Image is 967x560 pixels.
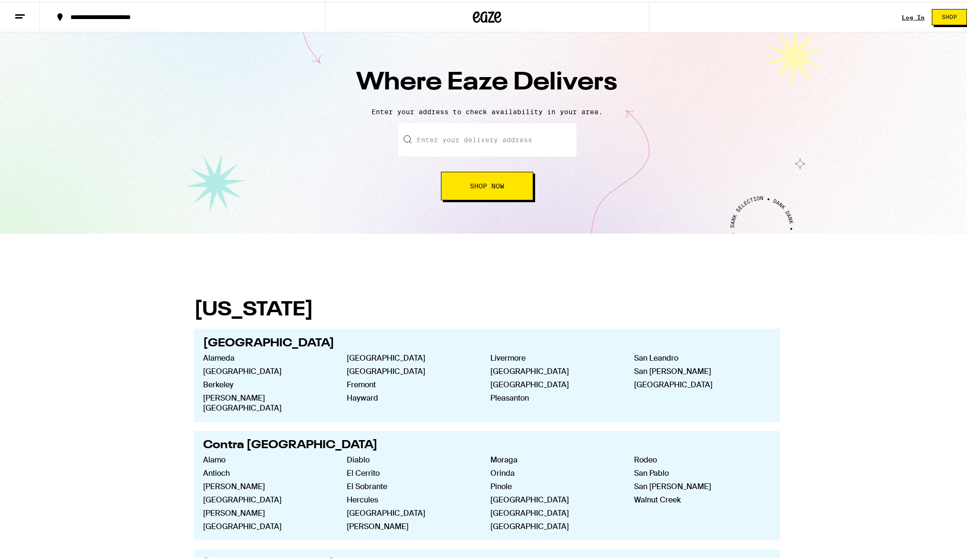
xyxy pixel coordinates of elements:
h1: Where Eaze Delivers [321,64,654,98]
a: Livermore [490,351,619,361]
a: Hayward [347,391,475,401]
a: [PERSON_NAME] [347,520,475,530]
a: [PERSON_NAME] [203,506,332,516]
a: [PERSON_NAME][GEOGRAPHIC_DATA] [203,391,332,411]
p: Enter your address to check availability in your area. [10,106,965,114]
a: Rodeo [634,453,762,463]
a: [GEOGRAPHIC_DATA] [490,520,619,530]
button: Shop Now [441,170,533,198]
a: [GEOGRAPHIC_DATA] [347,506,475,516]
a: [GEOGRAPHIC_DATA] [490,506,619,516]
span: Help [22,7,41,15]
a: Berkeley [203,378,332,388]
a: San Leandro [634,351,762,361]
span: Shop [942,12,957,18]
a: [GEOGRAPHIC_DATA] [347,351,475,361]
div: Log In [902,12,925,19]
a: Fremont [347,378,475,388]
a: Diablo [347,453,475,463]
a: San Pablo [634,466,762,476]
a: [GEOGRAPHIC_DATA] [347,364,475,374]
h1: [US_STATE] [194,298,780,318]
a: [GEOGRAPHIC_DATA] [490,364,619,374]
a: Moraga [490,453,619,463]
a: Pleasanton [490,391,619,401]
a: Walnut Creek [634,493,762,503]
a: Antioch [203,466,332,476]
a: Alameda [203,351,332,361]
a: Pinole [490,480,619,490]
a: [GEOGRAPHIC_DATA] [203,520,332,530]
a: San [PERSON_NAME] [634,480,762,490]
input: Enter your delivery address [398,121,576,155]
a: El Sobrante [347,480,475,490]
h2: Contra [GEOGRAPHIC_DATA] [203,438,772,449]
a: [GEOGRAPHIC_DATA] [203,493,332,503]
a: [GEOGRAPHIC_DATA] [634,378,762,388]
h2: [GEOGRAPHIC_DATA] [203,336,772,347]
a: [PERSON_NAME] [203,480,332,490]
span: Shop Now [470,181,504,187]
a: El Cerrito [347,466,475,476]
a: [GEOGRAPHIC_DATA] [490,378,619,388]
a: [GEOGRAPHIC_DATA] [490,493,619,503]
a: San [PERSON_NAME] [634,364,762,374]
a: Hercules [347,493,475,503]
a: Orinda [490,466,619,476]
a: [GEOGRAPHIC_DATA] [203,364,332,374]
button: Shop [932,7,967,23]
a: Alamo [203,453,332,463]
